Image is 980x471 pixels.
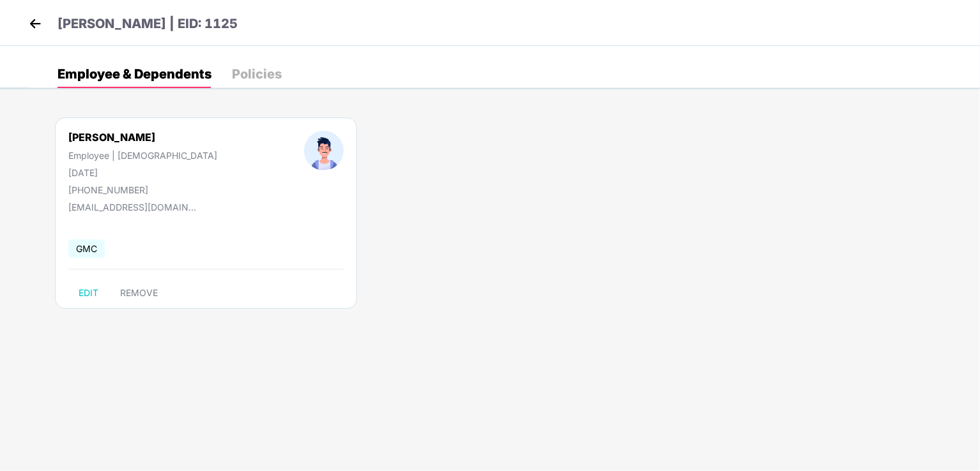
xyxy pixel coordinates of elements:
div: Policies [232,68,282,80]
button: EDIT [68,283,109,303]
span: EDIT [79,288,98,298]
span: GMC [68,239,105,258]
span: REMOVE [120,288,158,298]
button: REMOVE [110,283,168,303]
p: [PERSON_NAME] | EID: 1125 [57,14,238,34]
div: [PERSON_NAME] [68,131,217,144]
div: Employee | [DEMOGRAPHIC_DATA] [68,150,217,161]
div: [EMAIL_ADDRESS][DOMAIN_NAME] [68,202,196,213]
img: profileImage [304,131,344,170]
div: [PHONE_NUMBER] [68,184,217,195]
img: back [26,14,45,33]
div: [DATE] [68,167,217,178]
div: Employee & Dependents [57,68,211,80]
